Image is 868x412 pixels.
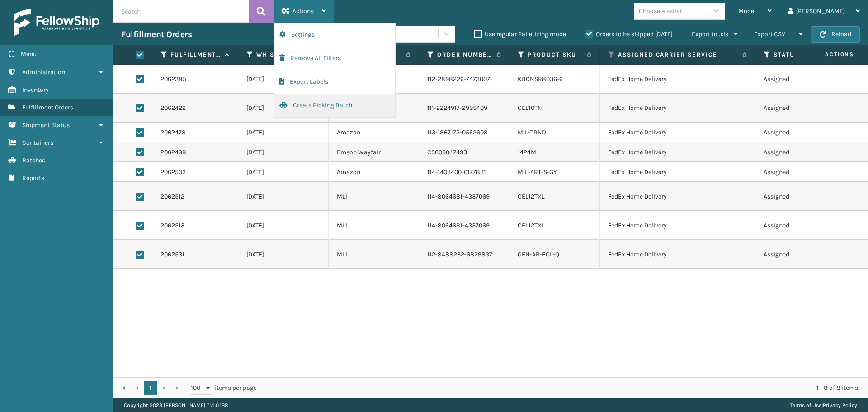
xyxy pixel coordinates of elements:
td: FedEx Home Delivery [600,94,755,123]
label: Order Number [437,51,492,59]
span: Actions [797,47,859,62]
td: 114-8064681-4337069 [419,182,509,211]
a: 2062478 [160,128,186,137]
div: Choose a seller [639,6,682,16]
div: 1 - 8 of 8 items [269,384,858,393]
a: 1 [144,381,157,395]
td: [DATE] [238,211,329,240]
span: Mode [738,7,754,15]
td: 114-8064681-4337069 [419,211,509,240]
label: Status [774,51,828,59]
td: FedEx Home Delivery [600,211,755,240]
a: 2062513 [160,221,184,230]
td: Assigned [755,123,846,142]
a: 2062503 [160,168,186,177]
td: FedEx Home Delivery [600,123,755,142]
span: Administration [22,68,65,76]
span: Actions [292,7,314,15]
span: Shipment Status [22,121,70,129]
a: 2062422 [160,104,186,113]
p: Copyright 2023 [PERSON_NAME]™ v 1.0.188 [124,398,228,412]
a: 2062385 [160,75,186,84]
button: Create Picking Batch [274,94,395,117]
td: Assigned [755,142,846,162]
td: FedEx Home Delivery [600,240,755,269]
td: [DATE] [238,182,329,211]
span: Inventory [22,86,49,94]
a: CEL12TXL [518,193,545,200]
td: 112-8488232-6829837 [419,240,509,269]
span: 100 [191,384,204,393]
a: Privacy Policy [823,402,857,408]
td: Assigned [755,162,846,182]
td: MLI [329,211,419,240]
a: 2062531 [160,250,184,259]
td: [DATE] [238,162,329,182]
a: MIL-TRNDL [518,128,549,136]
td: FedEx Home Delivery [600,182,755,211]
button: Settings [274,23,395,47]
td: Assigned [755,94,846,123]
label: WH Ship By Date [256,51,311,59]
td: [DATE] [238,65,329,94]
button: Export Labels [274,70,395,94]
h3: Fulfillment Orders [121,29,192,40]
td: Amazon [329,123,419,142]
div: | [790,398,857,412]
span: Export CSV [754,30,785,38]
td: MLI [329,182,419,211]
td: Assigned [755,182,846,211]
td: 113-1867173-0562608 [419,123,509,142]
a: GEN-AB-ECL-Q [518,251,559,258]
td: CS609047493 [419,142,509,162]
a: 2062512 [160,192,184,201]
label: Product SKU [528,51,582,59]
label: Assigned Carrier Service [618,51,738,59]
span: Batches [22,156,45,164]
td: [DATE] [238,142,329,162]
span: Menu [21,50,37,58]
label: Fulfillment Order Id [170,51,221,59]
span: items per page [191,381,257,395]
td: FedEx Home Delivery [600,162,755,182]
a: CEL10TN [518,104,542,112]
img: logo [14,9,99,36]
td: Assigned [755,211,846,240]
td: Assigned [755,240,846,269]
button: Reload [811,26,860,43]
a: Terms of Use [790,402,821,408]
button: Remove All Filters [274,47,395,70]
td: Emson Wayfair [329,142,419,162]
label: Orders to be shipped [DATE] [585,30,673,38]
td: 111-2224917-2995409 [419,94,509,123]
td: 114-1403400-0177831 [419,162,509,182]
span: Fulfillment Orders [22,104,73,111]
td: MLI [329,240,419,269]
td: [DATE] [238,94,329,123]
td: [DATE] [238,123,329,142]
span: Export to .xls [692,30,728,38]
a: CEL12TXL [518,222,545,229]
span: Containers [22,139,53,147]
a: 2062498 [160,148,186,157]
td: [DATE] [238,240,329,269]
label: Use regular Palletizing mode [474,30,566,38]
td: FedEx Home Delivery [600,142,755,162]
a: KBCNSR8036-6 [518,75,563,83]
a: 1424M [518,148,536,156]
td: Amazon [329,162,419,182]
span: Reports [22,174,44,182]
td: FedEx Home Delivery [600,65,755,94]
td: Assigned [755,65,846,94]
td: 112-2898226-7473007 [419,65,509,94]
a: MIL-ART-S-GY [518,168,557,176]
